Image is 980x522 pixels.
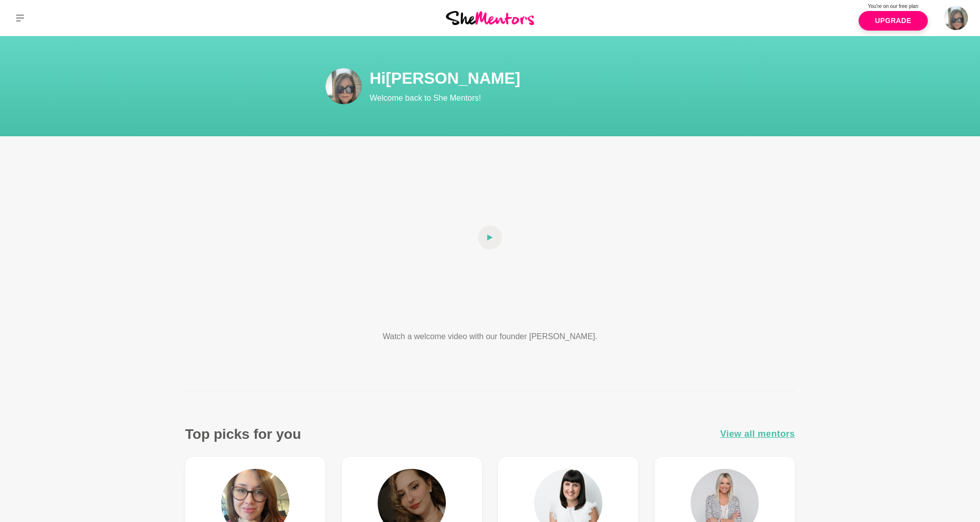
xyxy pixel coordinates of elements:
img: Caroline [944,6,968,30]
img: Caroline [325,68,362,104]
a: View all mentors [720,427,795,441]
p: Welcome back to She Mentors! [370,92,731,104]
h1: Hi [PERSON_NAME] [370,68,731,88]
h3: Top picks for you [185,425,301,443]
img: She Mentors Logo [446,11,534,25]
p: You're on our free plan [859,3,928,10]
p: Watch a welcome video with our founder [PERSON_NAME]. [346,331,634,343]
a: Upgrade [859,11,928,31]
